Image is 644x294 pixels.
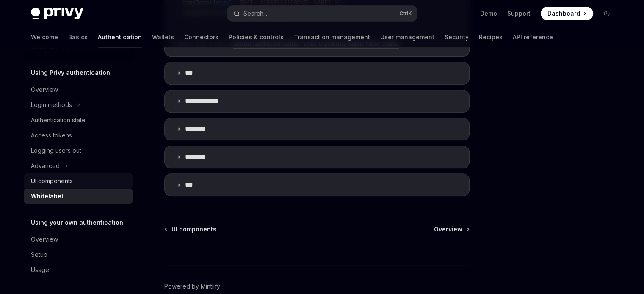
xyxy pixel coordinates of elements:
[507,9,531,18] a: Support
[24,173,133,189] a: UI components
[31,217,123,228] h5: Using your own authentication
[31,191,63,201] div: Whitelabel
[31,161,60,171] div: Advanced
[98,27,142,47] a: Authentication
[229,27,284,47] a: Policies & controls
[24,247,133,262] a: Setup
[600,7,614,20] button: Toggle dark mode
[24,189,133,204] a: Whitelabel
[31,115,86,125] div: Authentication state
[434,225,462,234] span: Overview
[541,7,593,20] a: Dashboard
[24,82,133,97] a: Overview
[31,85,58,95] div: Overview
[31,265,49,275] div: Usage
[31,130,72,140] div: Access tokens
[24,232,133,247] a: Overview
[479,27,503,47] a: Recipes
[31,8,83,19] img: dark logo
[445,27,469,47] a: Security
[24,128,133,143] a: Access tokens
[152,27,174,47] a: Wallets
[434,225,469,234] a: Overview
[31,234,58,245] div: Overview
[24,262,133,278] a: Usage
[294,27,370,47] a: Transaction management
[243,8,267,19] div: Search...
[547,9,580,18] span: Dashboard
[164,282,220,291] a: Powered by Mintlify
[184,27,218,47] a: Connectors
[31,68,110,78] h5: Using Privy authentication
[24,143,133,158] a: Logging users out
[68,27,88,47] a: Basics
[31,27,58,47] a: Welcome
[24,113,133,128] a: Authentication state
[31,250,47,260] div: Setup
[227,6,417,21] button: Search...CtrlK
[480,9,497,18] a: Demo
[513,27,553,47] a: API reference
[399,10,412,17] span: Ctrl K
[380,27,434,47] a: User management
[31,100,72,110] div: Login methods
[31,176,73,186] div: UI components
[165,225,216,234] a: UI components
[171,225,216,234] span: UI components
[31,146,81,156] div: Logging users out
